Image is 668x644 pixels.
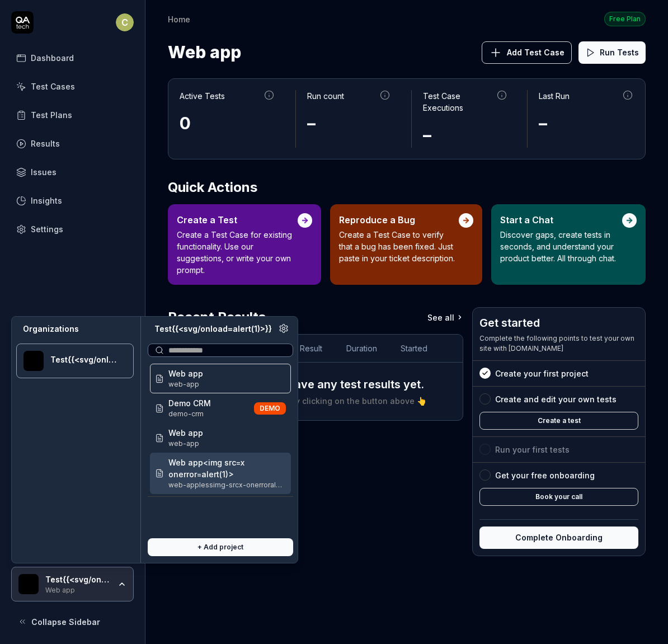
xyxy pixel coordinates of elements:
[11,76,134,97] a: Test Cases
[507,46,564,58] span: Add Test Case
[11,133,134,154] a: Results
[116,13,134,31] span: C
[495,368,589,379] div: Create your first project
[539,90,570,102] div: Last Run
[389,335,440,363] th: Started
[482,41,572,64] button: Add Test Case
[11,610,134,633] button: Collapse Sidebar
[168,457,286,480] span: Web app<img src=x onerror=alert(1)>
[495,469,595,481] div: Get your free onboarding
[148,361,293,529] div: Suggestions
[289,335,335,363] th: Result
[23,351,44,371] img: Test{{<svg/onload=alert(1)>}} Logo
[148,323,279,335] div: Test{{<svg/onload=alert(1)>}}
[11,161,134,183] a: Issues
[479,412,638,430] button: Create a test
[45,575,110,585] div: Test{{<svg/onload=alert(1)>}}
[31,81,75,92] div: Test Cases
[495,393,617,405] div: Create and edit your own tests
[45,585,110,594] div: Web app
[148,538,293,556] button: + Add project
[500,213,622,227] div: Start a Chat
[177,213,298,227] div: Create a Test
[207,376,424,393] h3: Hey, you don't have any test results yet.
[11,567,134,601] button: Test{{<svg/onload=alert(1)>}} LogoTest{{<svg/onload=alert(1)>}}Web app
[177,229,298,276] p: Create a Test Case for existing functionality. Use our suggestions, or write your own prompt.
[168,37,241,67] span: Web app
[578,41,646,64] button: Run Tests
[307,90,344,102] div: Run count
[479,333,638,354] div: Complete the following points to test your own site with [DOMAIN_NAME]
[180,111,275,136] div: 0
[479,488,638,506] button: Book your call
[168,368,203,379] span: Web app
[18,574,39,594] img: Test{{<svg/onload=alert(1)>}} Logo
[31,166,57,178] div: Issues
[31,138,60,149] div: Results
[31,52,74,64] div: Dashboard
[11,47,134,69] a: Dashboard
[479,314,638,331] h3: Get started
[604,12,646,26] div: Free Plan
[168,439,203,449] span: Project ID: qrvq
[31,195,62,206] div: Insights
[339,213,459,227] div: Reproduce a Bug
[427,307,463,327] a: See all
[168,480,286,490] span: Project ID: 3aux
[423,123,507,148] div: –
[168,427,203,439] span: Web app
[116,11,134,34] button: C
[479,527,638,549] button: Complete Onboarding
[335,335,390,363] th: Duration
[16,323,134,335] div: Organizations
[11,218,134,240] a: Settings
[307,111,391,136] div: –
[31,109,72,121] div: Test Plans
[168,307,266,327] h2: Recent Results
[168,397,211,409] span: Demo CRM
[539,111,634,136] div: –
[11,190,134,211] a: Insights
[339,229,459,264] p: Create a Test Case to verify that a bug has been fixed. Just paste in your ticket description.
[11,104,134,126] a: Test Plans
[180,90,225,102] div: Active Tests
[205,395,426,407] div: Trigger your first test by clicking on the button above 👆
[604,11,646,26] button: Free Plan
[168,409,211,419] span: Project ID: RJov
[31,223,63,235] div: Settings
[31,616,100,628] span: Collapse Sidebar
[254,402,286,415] span: DEMO
[50,355,119,365] div: Test{{<svg/onload=alert(1)>}}
[168,379,203,389] span: Project ID: p4Qk
[500,229,622,264] p: Discover gaps, create tests in seconds, and understand your product better. All through chat.
[423,90,497,114] div: Test Case Executions
[168,13,190,25] div: Home
[279,323,289,337] a: Organization settings
[168,177,646,198] h2: Quick Actions
[16,344,134,378] button: Test{{<svg/onload=alert(1)>}} LogoTest{{<svg/onload=alert(1)>}}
